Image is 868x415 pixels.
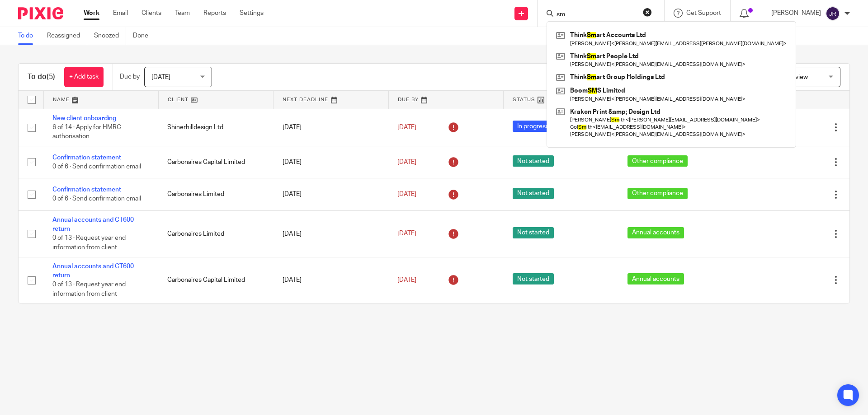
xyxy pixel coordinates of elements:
[64,67,104,87] a: + Add task
[151,74,170,80] span: [DATE]
[52,115,116,121] a: New client onboarding
[84,9,99,18] a: Work
[274,210,388,257] td: [DATE]
[274,146,388,178] td: [DATE]
[52,196,141,202] span: 0 of 6 · Send confirmation email
[52,187,121,193] a: Confirmation statement
[120,72,140,81] p: Due by
[52,235,126,251] span: 0 of 13 · Request year end information from client
[18,27,40,45] a: To do
[94,27,126,45] a: Snoozed
[274,257,388,303] td: [DATE]
[274,178,388,210] td: [DATE]
[686,10,721,16] span: Get Support
[771,9,821,18] p: [PERSON_NAME]
[113,9,128,18] a: Email
[513,188,554,199] span: Not started
[158,257,273,303] td: Carbonaires Capital Limited
[397,191,416,197] span: [DATE]
[52,263,134,279] a: Annual accounts and CT600 return
[513,121,553,132] span: In progress
[240,9,264,18] a: Settings
[158,109,273,146] td: Shinerhilldesign Ltd
[627,155,688,167] span: Other compliance
[643,8,652,17] button: Clear
[52,154,121,161] a: Confirmation statement
[52,163,141,170] span: 0 of 6 · Send confirmation email
[203,9,226,18] a: Reports
[397,124,416,131] span: [DATE]
[18,7,63,19] img: Pixie
[397,277,416,283] span: [DATE]
[627,227,684,238] span: Annual accounts
[826,6,840,21] img: svg%3E
[52,124,121,140] span: 6 of 14 · Apply for HMRC authorisation
[28,72,55,82] h1: To do
[142,9,161,18] a: Clients
[627,273,684,284] span: Annual accounts
[513,227,554,238] span: Not started
[47,73,55,80] span: (5)
[397,159,416,165] span: [DATE]
[513,155,554,167] span: Not started
[513,273,554,284] span: Not started
[175,9,190,18] a: Team
[556,11,637,19] input: Search
[133,27,155,45] a: Done
[52,217,134,232] a: Annual accounts and CT600 return
[158,210,273,257] td: Carbonaires Limited
[52,281,126,297] span: 0 of 13 · Request year end information from client
[158,178,273,210] td: Carbonaires Limited
[274,109,388,146] td: [DATE]
[397,231,416,237] span: [DATE]
[158,146,273,178] td: Carbonaires Capital Limited
[627,188,688,199] span: Other compliance
[47,27,87,45] a: Reassigned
